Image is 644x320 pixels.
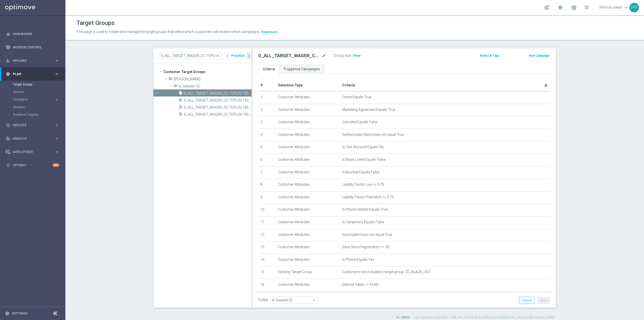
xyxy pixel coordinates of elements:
[258,254,276,266] td: 14
[230,52,246,59] button: Prioritize
[13,82,52,86] a: Target Groups
[342,108,395,112] span: Marketing Agreement Equals True
[258,104,276,116] td: 2
[6,163,59,167] button: lightbulb Optibot +10
[6,59,59,63] div: person_search Explore keyboard_arrow_right
[179,84,252,88] span: 8. Sierpie&#x144;&#x27;25
[342,83,355,87] span: Criteria
[184,98,252,103] span: D_ALL_TARGET_WAGER_CC TOPLIGI 100% do 500 PLN PT PUSH_140825
[351,53,352,58] label: :
[225,52,230,59] i: more_vert
[258,65,279,74] a: Criteria
[342,270,431,274] span: Customers not included in target group: CC_BLACK_LIST
[276,229,340,241] td: Customer Attributes
[13,111,65,118] div: Realtime Triggers
[247,54,252,58] i: chevron_left
[599,4,629,11] a: [PERSON_NAME]keyboard_arrow_down
[479,53,500,58] button: Notes & Tags
[13,98,59,102] button: Templates keyboard_arrow_right
[279,65,324,74] a: Triggered Campaigns
[13,59,54,62] span: Explore
[342,207,388,212] span: Is Phone Verified Equals True
[13,124,54,127] span: Execute
[164,68,252,75] span: Customer Target Groups
[6,32,59,36] button: equalizer Dashboard
[258,91,276,104] td: 1
[529,53,550,58] button: Run Campaign
[276,104,340,116] td: Customer Attributes
[538,297,550,304] button: Save
[174,77,252,81] span: Patryk P.
[258,129,276,141] td: 4
[13,98,49,101] span: Templates
[6,150,59,154] button: Data Studio keyboard_arrow_right
[13,73,54,76] span: Plan
[6,32,10,36] i: equalizer
[276,204,340,216] td: Customer Attributes
[342,220,384,224] span: Is Temporary Equals False
[258,204,276,216] td: 10
[342,145,384,149] span: Is Test Account Equals No
[276,129,340,141] td: Customer Attributes
[13,103,65,111] div: Streams
[54,97,59,102] i: keyboard_arrow_right
[276,291,340,304] td: Customer Attributes
[276,216,340,229] td: Customer Attributes
[557,5,563,10] span: school
[6,72,59,76] button: gps_fixed Plan keyboard_arrow_right
[276,141,340,154] td: Customer Attributes
[174,84,178,89] i: folder
[258,53,321,59] h2: D_ALL_TARGET_WAGER_CC TOPLIGI 100% do 500 PLN ND SMS_140825
[6,45,59,49] button: Mission Control
[6,136,10,141] i: track_changes
[342,133,404,137] span: Selfexcluded Client Does not equal True
[54,136,59,141] i: keyboard_arrow_right
[258,191,276,204] td: 9
[258,179,276,191] td: 8
[13,137,54,140] span: Analyze
[13,98,54,101] div: Templates
[76,19,115,27] h1: Target Groups
[13,96,65,103] div: Templates
[519,297,534,304] button: Cancel
[6,137,59,141] button: track_changes Analyze keyboard_arrow_right
[342,282,378,287] span: Deposit Saldo >= PLN0
[258,216,276,229] td: 11
[276,91,340,104] td: Customer Attributes
[544,83,548,87] i: delete_forever
[13,27,59,41] a: Dashboard
[184,112,252,117] span: D_ALL_TARGET_WAGER_CC TOPLIGI 100% do 500 PLN_140825
[258,291,276,304] td: 17
[276,254,340,266] td: Customer Attributes
[276,241,340,254] td: Customer Attributes
[258,166,276,179] td: 7
[5,311,10,316] i: settings
[258,154,276,166] td: 6
[342,233,392,237] span: Incomplete Does not equal True
[276,191,340,204] td: Customer Attributes
[53,164,59,167] div: +10
[258,241,276,254] td: 13
[6,58,10,63] i: person_search
[13,158,53,172] a: Optibot
[6,72,10,76] i: gps_fixed
[6,72,54,76] div: Plan
[13,81,65,88] div: Target Groups
[6,136,54,141] div: Analyze
[258,141,276,154] td: 5
[322,53,326,59] i: mode_edit
[414,315,555,320] label: Last modified on [DATE] at 10:58 AM UTC+02:00 by [PERSON_NAME][EMAIL_ADDRESS][DOMAIN_NAME]
[6,27,59,41] div: Dashboard
[334,53,351,58] label: Group size
[6,123,59,127] button: play_circle_outline Execute keyboard_arrow_right
[54,123,59,127] i: keyboard_arrow_right
[342,157,385,162] span: Is Black Listed Equals False
[276,179,340,191] td: Customer Attributes
[258,80,276,91] th: #
[12,312,27,315] a: Settings
[353,54,361,57] span: Show
[179,105,183,111] i: insert_drive_file
[6,41,59,54] div: Mission Control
